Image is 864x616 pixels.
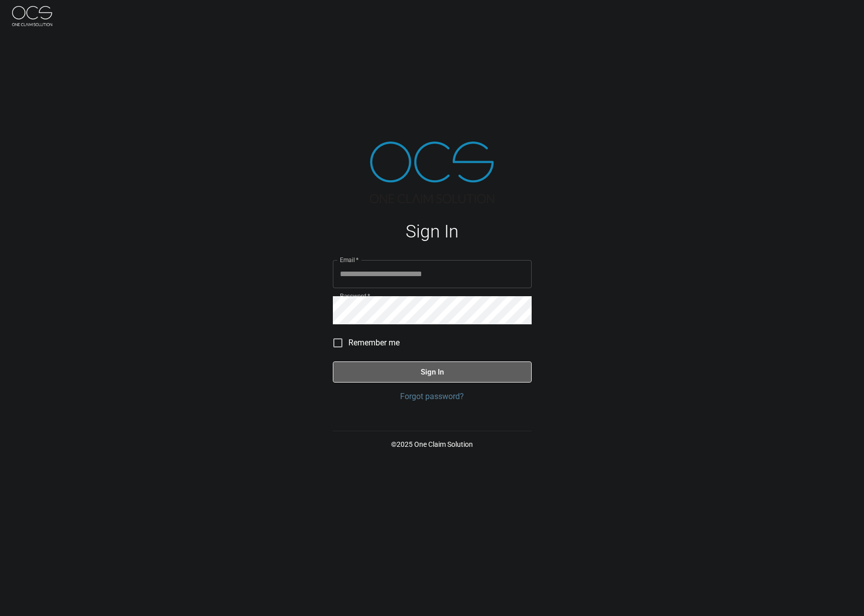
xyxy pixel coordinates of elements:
[370,142,494,203] img: ocs-logo-tra.png
[333,221,532,242] h1: Sign In
[340,292,370,300] label: Password
[348,337,400,349] span: Remember me
[333,361,532,383] button: Sign In
[340,256,359,264] label: Email
[12,6,52,26] img: ocs-logo-white-transparent.png
[333,439,532,449] p: © 2025 One Claim Solution
[333,391,532,403] a: Forgot password?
